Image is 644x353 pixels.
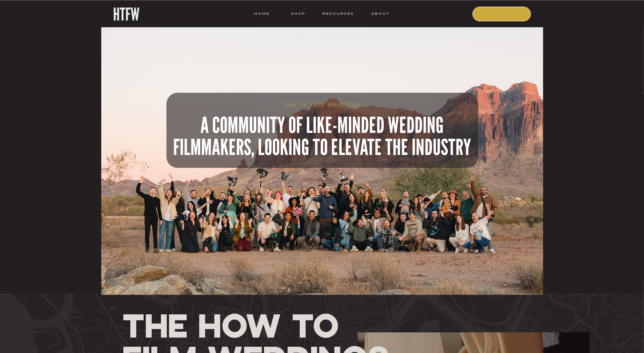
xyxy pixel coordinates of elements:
[320,10,354,17] a: resources
[284,10,313,17] a: shop
[254,10,270,17] a: HOME
[250,100,395,108] h1: how to film weddings
[371,10,390,17] a: ABOUT
[477,10,527,17] a: COURSE
[166,114,478,210] h2: A COMMUNITY OF LIKE-MINDED WEDDING FILMMAKERS, LOOKING TO ELEVATE THE INDUSTRY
